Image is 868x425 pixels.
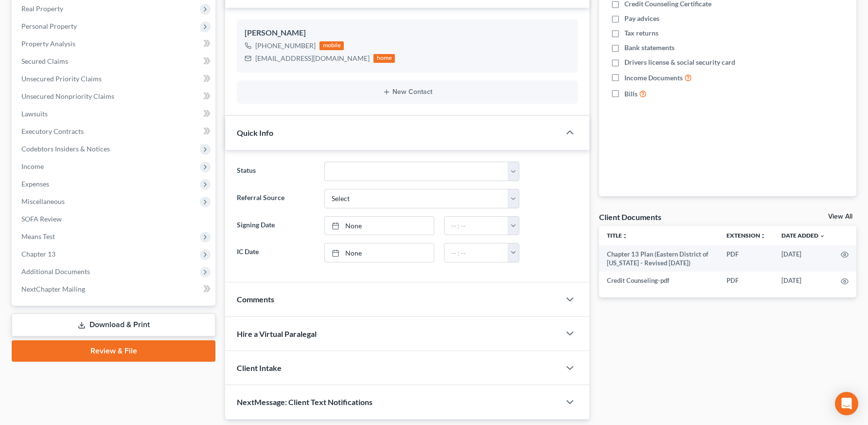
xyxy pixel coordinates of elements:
td: [DATE] [774,272,833,289]
a: Lawsuits [14,105,215,123]
a: NextChapter Mailing [14,280,215,298]
div: [EMAIL_ADDRESS][DOMAIN_NAME] [255,54,370,63]
label: Signing Date [232,216,319,236]
div: home [373,54,395,63]
i: unfold_more [760,233,766,239]
span: Tax returns [624,28,658,38]
a: Executory Contracts [14,123,215,140]
span: Drivers license & social security card [624,57,735,67]
button: New Contact [245,88,570,96]
span: Income Documents [624,73,683,83]
span: Expenses [21,180,49,188]
span: Quick Info [237,128,273,137]
span: SOFA Review [21,215,62,223]
span: Additional Documents [21,267,90,276]
span: NextMessage: Client Text Notifications [237,397,372,407]
span: Comments [237,295,274,304]
a: Date Added expand_more [781,232,825,239]
span: Executory Contracts [21,127,84,135]
span: Hire a Virtual Paralegal [237,329,317,338]
td: PDF [719,245,774,272]
div: mobile [319,41,344,50]
a: Unsecured Priority Claims [14,70,215,88]
div: [PHONE_NUMBER] [255,41,316,51]
span: Real Property [21,4,63,13]
span: Miscellaneous [21,197,65,205]
a: None [325,243,433,262]
span: Means Test [21,232,55,240]
input: -- : -- [444,217,508,235]
span: Secured Claims [21,57,68,65]
td: Credit Counseling-pdf [599,272,719,289]
span: Client Intake [237,363,282,372]
a: Titleunfold_more [607,232,628,239]
span: Unsecured Nonpriority Claims [21,92,114,100]
td: [DATE] [774,245,833,272]
td: Chapter 13 Plan (Eastern District of [US_STATE] - Revised [DATE]) [599,245,719,272]
a: View All [828,213,852,220]
div: Open Intercom Messenger [835,392,858,415]
span: Personal Property [21,22,77,30]
label: Referral Source [232,189,319,208]
a: Extensionunfold_more [726,232,766,239]
a: Unsecured Nonpriority Claims [14,88,215,105]
td: PDF [719,272,774,289]
input: -- : -- [444,243,508,262]
a: Review & File [12,340,215,362]
a: Property Analysis [14,35,215,53]
span: Bank statements [624,43,674,53]
div: Client Documents [599,212,661,222]
i: expand_more [819,233,825,239]
a: None [325,217,433,235]
span: Income [21,162,44,170]
a: SOFA Review [14,210,215,228]
span: Unsecured Priority Claims [21,74,102,83]
label: Status [232,162,319,181]
span: Lawsuits [21,110,48,118]
span: Chapter 13 [21,250,55,258]
span: Bills [624,89,638,99]
span: NextChapter Mailing [21,285,85,293]
a: Secured Claims [14,53,215,70]
i: unfold_more [622,233,628,239]
span: Property Analysis [21,39,75,48]
span: Codebtors Insiders & Notices [21,145,110,153]
span: Pay advices [624,14,659,23]
label: IC Date [232,243,319,262]
a: Download & Print [12,314,215,336]
div: [PERSON_NAME] [245,27,570,39]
